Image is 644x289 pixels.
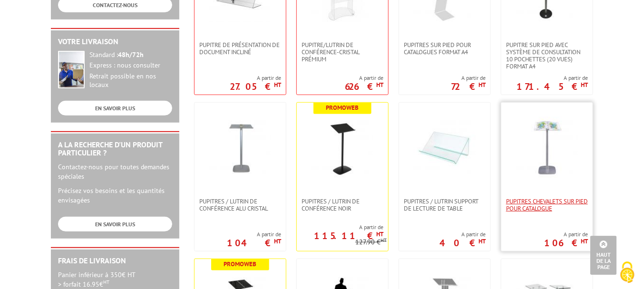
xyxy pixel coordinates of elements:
[195,41,286,56] a: Pupitre de présentation de document incliné
[516,117,578,179] img: PUPITRES CHEVALETS SUR PIED POUR CATALOGUE
[302,41,383,63] span: Pupitre/Lutrin de conférence-Cristal Prémium
[326,104,359,112] b: Promoweb
[439,240,486,246] p: 40 €
[274,237,281,245] sup: HT
[58,101,172,116] a: EN SAVOIR PLUS
[544,240,588,246] p: 106 €
[506,41,588,70] span: Pupitre sur pied avec système de consultation 10 pochettes (20 vues) format A4
[58,38,172,46] h2: Votre livraison
[404,198,486,212] span: Pupitres / Lutrin support de lecture de table
[404,41,486,56] span: Pupitres sur pied pour catalogues format A4
[478,81,486,89] sup: HT
[58,186,172,205] p: Précisez vos besoins et les quantités envisagées
[103,279,109,285] sup: HT
[89,51,172,59] div: Standard :
[581,81,588,89] sup: HT
[381,237,387,243] sup: HT
[224,260,257,268] b: Promoweb
[399,198,490,212] a: Pupitres / Lutrin support de lecture de table
[312,117,373,179] img: Pupitres / lutrin de conférence Noir
[58,257,172,265] h2: Frais de Livraison
[297,223,383,231] span: A partir de
[227,231,281,238] span: A partir de
[314,233,383,239] p: 115.11 €
[302,198,383,212] span: Pupitres / lutrin de conférence Noir
[58,217,172,231] a: EN SAVOIR PLUS
[345,84,383,89] p: 626 €
[58,51,85,88] img: widget-livraison.jpg
[227,240,281,246] p: 104 €
[590,236,617,275] a: Haut de la page
[399,41,490,56] a: Pupitres sur pied pour catalogues format A4
[451,74,486,82] span: A partir de
[478,237,486,245] sup: HT
[230,84,281,89] p: 27.05 €
[199,41,281,56] span: Pupitre de présentation de document incliné
[355,239,387,246] p: 127.90 €
[297,198,388,212] a: Pupitres / lutrin de conférence Noir
[58,141,172,157] h2: A la recherche d'un produit particulier ?
[517,84,588,89] p: 171.45 €
[501,41,593,70] a: Pupitre sur pied avec système de consultation 10 pochettes (20 vues) format A4
[611,257,644,289] button: Cookies (fenêtre modale)
[451,84,486,89] p: 72 €
[376,230,383,238] sup: HT
[439,231,486,238] span: A partir de
[345,74,383,82] span: A partir de
[230,74,281,82] span: A partir de
[544,231,588,238] span: A partir de
[517,74,588,82] span: A partir de
[615,260,639,284] img: Cookies (fenêtre modale)
[195,198,286,212] a: Pupitres / lutrin de conférence Alu Cristal
[58,280,109,289] span: > forfait 16.95€
[376,81,383,89] sup: HT
[89,72,172,89] div: Retrait possible en nos locaux
[89,61,172,70] div: Express : nous consulter
[297,41,388,63] a: Pupitre/Lutrin de conférence-Cristal Prémium
[118,50,144,59] strong: 48h/72h
[581,237,588,245] sup: HT
[58,270,172,289] p: Panier inférieur à 350€ HT
[199,198,281,212] span: Pupitres / lutrin de conférence Alu Cristal
[209,117,271,179] img: Pupitres / lutrin de conférence Alu Cristal
[501,198,593,212] a: PUPITRES CHEVALETS SUR PIED POUR CATALOGUE
[414,117,476,179] img: Pupitres / Lutrin support de lecture de table
[58,162,172,181] p: Contactez-nous pour toutes demandes spéciales
[506,198,588,212] span: PUPITRES CHEVALETS SUR PIED POUR CATALOGUE
[274,81,281,89] sup: HT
